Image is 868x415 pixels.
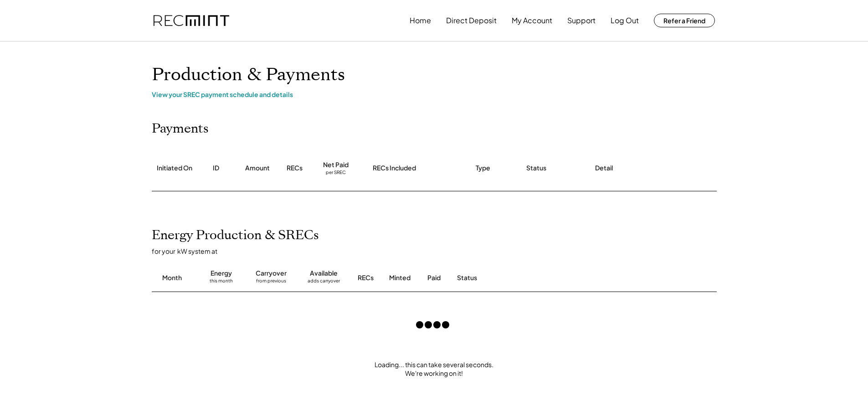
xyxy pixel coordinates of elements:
[654,14,715,27] button: Refer a Friend
[326,169,346,176] div: per SREC
[323,160,349,169] div: Net Paid
[410,11,431,30] button: Home
[152,228,319,243] h2: Energy Production & SRECs
[595,164,613,173] div: Detail
[427,273,441,282] div: Paid
[245,164,270,173] div: Amount
[152,64,717,86] h1: Production & Payments
[526,164,546,173] div: Status
[308,278,340,287] div: adds carryover
[143,360,726,378] div: Loading... this can take several seconds. We're working on it!
[211,269,232,278] div: Energy
[310,269,338,278] div: Available
[162,273,182,282] div: Month
[154,15,229,26] img: recmint-logotype%403x.png
[567,11,596,30] button: Support
[152,90,717,98] div: View your SREC payment schedule and details
[611,11,639,30] button: Log Out
[210,278,233,287] div: this month
[157,164,192,173] div: Initiated On
[358,273,374,282] div: RECs
[476,164,490,173] div: Type
[446,11,497,30] button: Direct Deposit
[213,164,219,173] div: ID
[373,164,416,173] div: RECs Included
[287,164,303,173] div: RECs
[256,269,287,278] div: Carryover
[512,11,552,30] button: My Account
[152,121,209,137] h2: Payments
[389,273,411,282] div: Minted
[152,247,726,255] div: for your kW system at
[256,278,286,287] div: from previous
[457,273,612,282] div: Status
